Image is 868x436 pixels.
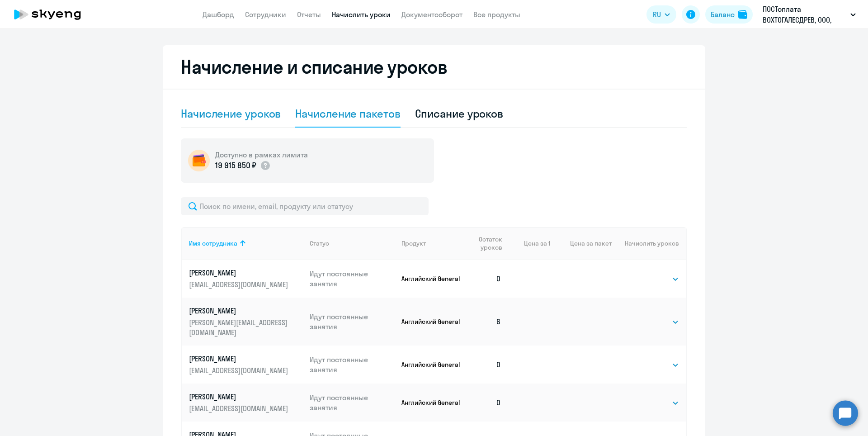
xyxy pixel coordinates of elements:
td: 0 [462,346,509,384]
span: RU [653,9,661,20]
p: 19 915 850 ₽ [215,160,256,171]
td: 0 [462,260,509,298]
a: Документооборот [401,10,462,19]
p: Идут постоянные занятия [310,355,395,374]
a: [PERSON_NAME][EMAIL_ADDRESS][DOMAIN_NAME] [189,392,302,413]
div: Продукт [401,239,426,247]
td: 0 [462,384,509,422]
p: [PERSON_NAME] [189,392,290,402]
p: [PERSON_NAME] [189,306,290,316]
input: Поиск по имени, email, продукту или статусу [181,197,429,215]
p: [EMAIL_ADDRESS][DOMAIN_NAME] [189,365,290,375]
div: Списание уроков [415,106,504,121]
a: Отчеты [297,10,321,19]
div: Имя сотрудника [189,239,237,247]
button: Балансbalance [705,5,753,24]
button: ПОСТоплата ВОХТОГАЛЕСДРЕВ, ООО, ВОХТОГАЛЕСДРЕВ, ООО [758,4,860,25]
p: [PERSON_NAME] [189,268,290,278]
img: wallet-circle.png [188,150,210,171]
div: Статус [310,239,395,247]
p: [PERSON_NAME][EMAIL_ADDRESS][DOMAIN_NAME] [189,318,290,337]
a: Дашборд [203,10,234,19]
h2: Начисление и списание уроков [181,56,687,78]
p: Английский General [401,318,462,326]
p: Английский General [401,398,462,407]
p: Идут постоянные занятия [310,393,395,412]
p: [EMAIL_ADDRESS][DOMAIN_NAME] [189,280,290,289]
a: Все продукты [473,10,520,19]
h5: Доступно в рамках лимита [215,150,308,160]
a: [PERSON_NAME][PERSON_NAME][EMAIL_ADDRESS][DOMAIN_NAME] [189,306,302,337]
button: RU [646,5,676,24]
p: Английский General [401,275,462,283]
th: Цена за 1 [509,227,550,260]
div: Остаток уроков [470,235,509,251]
a: [PERSON_NAME][EMAIL_ADDRESS][DOMAIN_NAME] [189,268,302,289]
div: Имя сотрудника [189,239,302,247]
span: Остаток уроков [470,235,502,251]
th: Начислить уроков [612,227,686,260]
a: [PERSON_NAME][EMAIL_ADDRESS][DOMAIN_NAME] [189,354,302,375]
p: [PERSON_NAME] [189,354,290,364]
a: Сотрудники [245,10,286,19]
div: Начисление уроков [181,106,281,121]
p: Идут постоянные занятия [310,312,395,332]
a: Начислить уроки [332,10,391,19]
div: Баланс [711,9,735,20]
p: Идут постоянные занятия [310,269,395,289]
div: Начисление пакетов [295,106,400,121]
p: ПОСТоплата ВОХТОГАЛЕСДРЕВ, ООО, ВОХТОГАЛЕСДРЕВ, ООО [763,4,847,25]
div: Продукт [401,239,462,247]
td: 6 [462,298,509,346]
div: Статус [310,239,329,247]
th: Цена за пакет [550,227,612,260]
p: [EMAIL_ADDRESS][DOMAIN_NAME] [189,403,290,413]
p: Английский General [401,360,462,369]
img: balance [738,10,747,19]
